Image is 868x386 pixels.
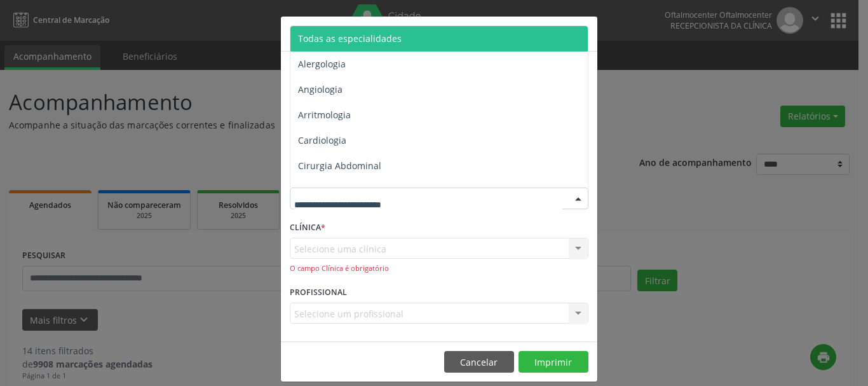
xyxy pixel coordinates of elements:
[290,218,325,238] label: CLÍNICA
[298,160,381,172] span: Cirurgia Abdominal
[298,185,376,197] span: Cirurgia Bariatrica
[519,351,588,373] button: Imprimir
[290,263,588,274] div: O campo Clínica é obrigatório
[444,351,514,373] button: Cancelar
[298,58,346,70] span: Alergologia
[572,17,597,48] button: Close
[298,109,351,121] span: Arritmologia
[298,134,346,146] span: Cardiologia
[298,32,402,45] span: Todas as especialidades
[298,83,342,95] span: Angiologia
[290,283,347,303] label: PROFISSIONAL
[290,25,435,42] h5: Relatório de agendamentos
